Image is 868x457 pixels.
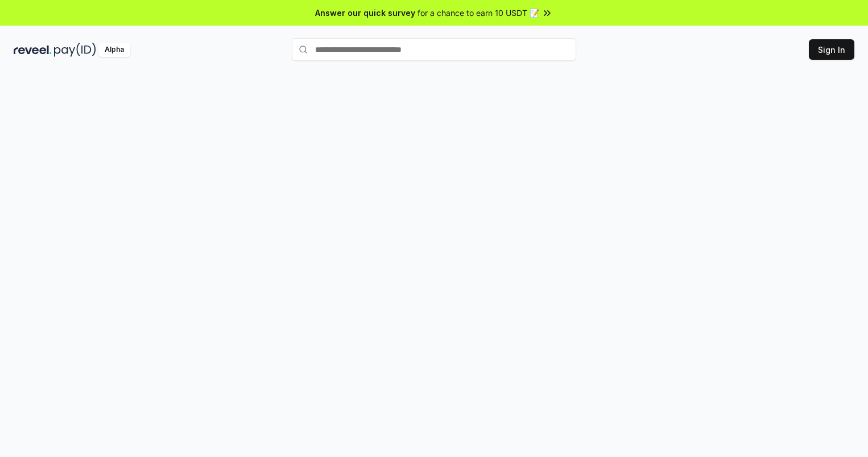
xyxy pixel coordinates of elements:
img: reveel_dark [14,43,52,57]
span: Answer our quick survey [315,7,415,19]
span: for a chance to earn 10 USDT 📝 [418,7,539,19]
img: pay_id [54,43,96,57]
div: Alpha [98,43,130,57]
button: Sign In [809,39,854,60]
